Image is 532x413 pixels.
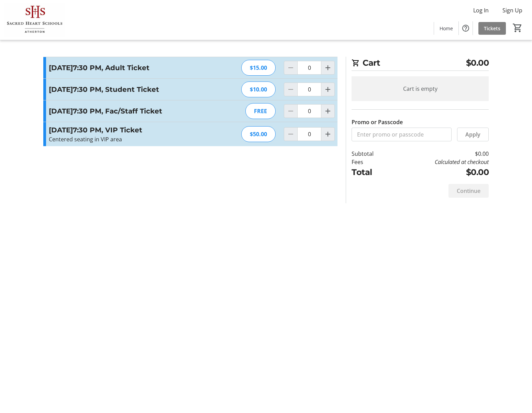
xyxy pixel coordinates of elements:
[321,61,334,74] button: Increment by one
[352,150,391,158] td: Subtotal
[241,126,276,142] div: $50.00
[49,84,199,95] h3: [DATE]7:30 PM, Student Ticket
[49,125,199,135] h3: [DATE]7:30 PM, VIP Ticket
[352,118,403,126] label: Promo or Passcode
[434,22,458,35] a: Home
[473,6,489,14] span: Log In
[497,5,528,16] button: Sign Up
[4,3,65,37] img: Sacred Heart Schools, Atherton's Logo
[457,128,489,141] button: Apply
[297,83,321,96] input: Saturday, Oct 25, 2025 @7:30 PM, Student Ticket Quantity
[49,135,199,143] p: Centered seating in VIP area
[352,128,452,141] input: Enter promo or passcode
[241,81,276,97] div: $10.00
[391,166,489,178] td: $0.00
[241,60,276,76] div: $15.00
[465,130,480,139] span: Apply
[440,25,453,32] span: Home
[321,83,334,96] button: Increment by one
[352,76,489,101] div: Cart is empty
[49,106,199,116] h3: [DATE]7:30 PM, Fac/Staff Ticket
[352,166,391,178] td: Total
[245,103,276,119] div: FREE
[391,150,489,158] td: $0.00
[321,128,334,141] button: Increment by one
[49,63,199,73] h3: [DATE]7:30 PM, Adult Ticket
[502,6,522,14] span: Sign Up
[297,61,321,75] input: Saturday, Oct 25, 2025 @7:30 PM, Adult Ticket Quantity
[466,57,489,69] span: $0.00
[459,21,473,35] button: Help
[321,105,334,118] button: Increment by one
[297,127,321,141] input: Saturday, Oct 25, 2025 @7:30 PM, VIP Ticket Quantity
[511,22,524,34] button: Cart
[478,22,506,35] a: Tickets
[352,57,489,71] h2: Cart
[297,104,321,118] input: Saturday, Oct 25, 2025 @7:30 PM, Fac/Staff Ticket Quantity
[468,5,494,16] button: Log In
[352,158,391,166] td: Fees
[391,158,489,166] td: Calculated at checkout
[484,25,500,32] span: Tickets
